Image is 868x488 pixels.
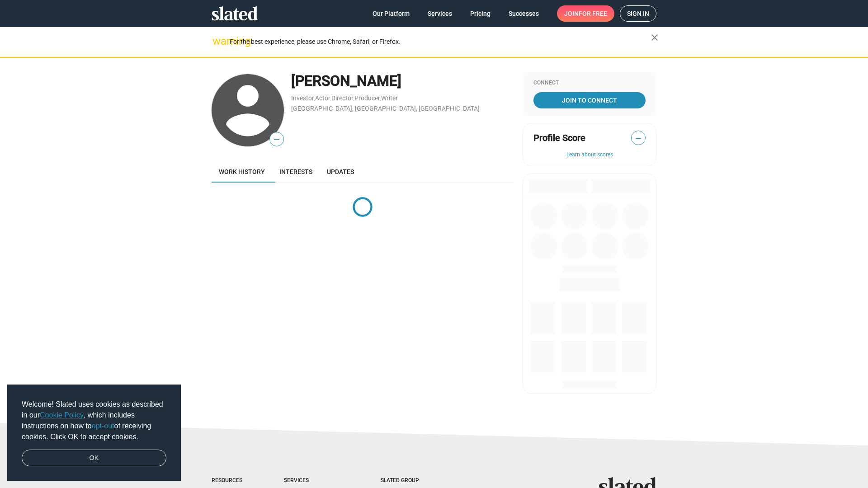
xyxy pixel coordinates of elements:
a: opt-out [92,422,114,430]
span: , [314,96,315,101]
span: for free [579,5,607,22]
a: Sign in [620,5,656,22]
span: — [270,134,283,145]
div: Services [284,477,344,484]
a: Interests [272,161,320,183]
span: Welcome! Slated uses cookies as described in our , which includes instructions on how to of recei... [22,399,166,442]
div: Resources [212,477,248,484]
div: Connect [533,80,646,87]
a: Investor [291,94,314,102]
div: [PERSON_NAME] [291,71,514,91]
mat-icon: close [649,32,660,43]
a: dismiss cookie message [22,450,166,467]
span: Profile Score [533,132,585,144]
a: Work history [212,161,272,183]
button: Learn about scores [533,151,646,159]
span: , [330,96,331,101]
span: Join [564,5,607,22]
div: cookieconsent [7,385,181,481]
a: Pricing [463,5,498,22]
span: , [380,96,381,101]
a: Cookie Policy [40,411,84,419]
a: Writer [381,94,398,102]
a: [GEOGRAPHIC_DATA], [GEOGRAPHIC_DATA], [GEOGRAPHIC_DATA] [291,105,480,112]
a: Joinfor free [557,5,614,22]
div: Slated Group [381,477,442,484]
span: — [632,132,645,144]
a: Director [331,94,354,102]
span: Our Platform [373,5,410,22]
a: Producer [354,94,380,102]
span: , [354,96,354,101]
div: For the best experience, please use Chrome, Safari, or Firefox. [230,36,651,48]
span: Services [428,5,452,22]
span: Work history [219,168,265,175]
a: Join To Connect [533,92,646,108]
a: Actor [315,94,330,102]
a: Our Platform [365,5,417,22]
span: Updates [327,168,354,175]
mat-icon: warning [212,36,223,47]
span: Join To Connect [535,92,644,108]
span: Interests [279,168,312,175]
a: Successes [501,5,546,22]
span: Successes [509,5,539,22]
a: Services [420,5,459,22]
span: Pricing [470,5,491,22]
a: Updates [320,161,361,183]
span: Sign in [627,6,649,21]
